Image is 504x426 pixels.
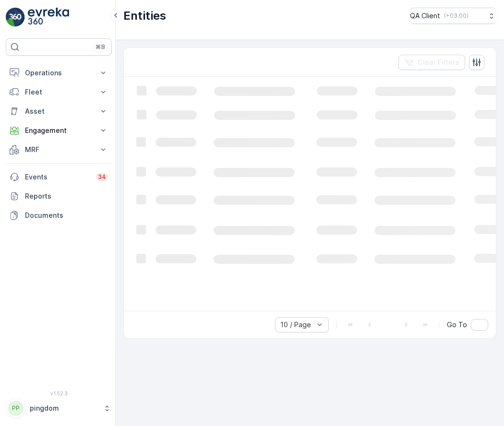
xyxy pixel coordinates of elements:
p: Asset [25,106,93,116]
p: ⌘B [96,43,105,51]
p: Documents [25,211,108,220]
button: Operations [6,63,112,83]
div: PP [8,401,24,416]
p: Fleet [25,87,93,97]
a: Events34 [6,167,112,187]
span: Go To [447,320,467,330]
p: ( +03:00 ) [444,12,468,20]
button: Fleet [6,83,112,102]
p: QA Client [410,11,440,21]
img: logo [6,8,25,27]
a: Reports [6,187,112,206]
p: Entities [123,8,166,24]
p: Clear Filters [418,58,459,67]
span: v 1.52.3 [6,390,112,396]
p: Operations [25,68,93,78]
button: PPpingdom [6,398,112,418]
p: Reports [25,191,108,201]
a: Documents [6,206,112,225]
img: logo_light-DOdMpM7g.png [28,8,69,27]
p: MRF [25,145,93,154]
p: Events [25,172,90,182]
button: Engagement [6,121,112,140]
button: QA Client(+03:00) [410,8,496,24]
button: Asset [6,102,112,121]
button: Clear Filters [398,55,465,70]
p: pingdom [30,403,98,413]
p: Engagement [25,126,93,135]
p: 34 [98,173,106,181]
button: MRF [6,140,112,159]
